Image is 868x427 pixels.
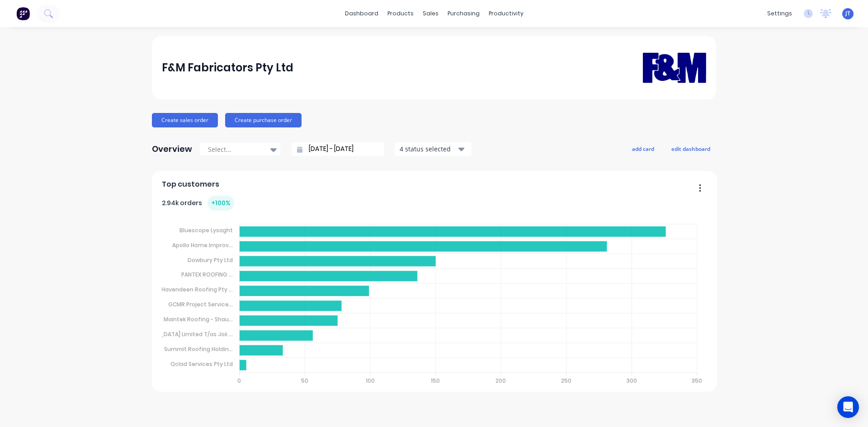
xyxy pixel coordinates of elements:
[179,226,233,234] tspan: Bluescope Lysaght
[627,377,637,385] tspan: 300
[181,271,233,278] tspan: PANTEX ROOFING ...
[431,377,440,385] tspan: 150
[692,377,703,385] tspan: 350
[400,144,457,154] div: 4 status selected
[301,377,308,385] tspan: 50
[172,241,233,249] tspan: Apollo Home Improv...
[152,140,192,158] div: Overview
[484,7,528,20] div: productivity
[162,179,219,190] span: Top customers
[643,39,706,96] img: F&M Fabricators Pty Ltd
[443,7,484,20] div: purchasing
[118,330,233,338] tspan: [DEMOGRAPHIC_DATA] Limited T/as Joii ...
[168,300,233,308] tspan: GCMR Project Service...
[366,377,375,385] tspan: 100
[188,256,233,263] tspan: Dowbury Pty Ltd
[496,377,506,385] tspan: 200
[161,286,233,293] tspan: Havendeen Roofing Pty ...
[225,113,302,127] button: Create purchase order
[626,143,660,155] button: add card
[208,196,234,211] div: + 100 %
[237,377,241,385] tspan: 0
[837,396,859,418] div: Open Intercom Messenger
[162,196,234,211] div: 2.94k orders
[16,7,30,20] img: Factory
[164,315,233,323] tspan: Maintek Roofing - Shau...
[418,7,443,20] div: sales
[665,143,716,155] button: edit dashboard
[162,59,293,77] div: F&M Fabricators Pty Ltd
[845,9,850,18] span: JT
[164,345,233,353] tspan: Summit Roofing Holdin...
[340,7,383,20] a: dashboard
[170,360,233,368] tspan: Qclad Services Pty Ltd
[763,7,797,20] div: settings
[561,377,572,385] tspan: 250
[395,142,472,156] button: 4 status selected
[152,113,218,127] button: Create sales order
[383,7,418,20] div: products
